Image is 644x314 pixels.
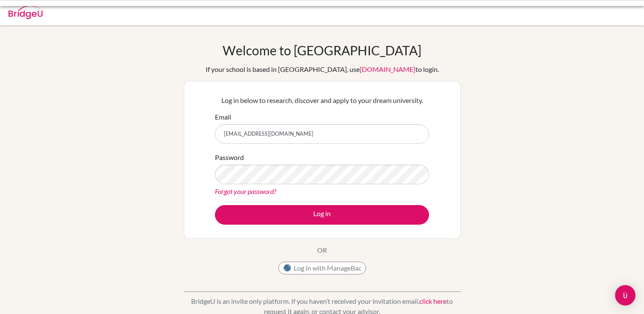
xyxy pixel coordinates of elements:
h1: Welcome to [GEOGRAPHIC_DATA] [223,43,421,58]
label: Password [215,152,244,163]
a: Forgot your password? [215,187,276,195]
button: Log in [215,205,429,225]
p: Log in below to research, discover and apply to your dream university. [215,95,429,106]
a: click here [419,297,447,305]
a: [DOMAIN_NAME] [360,65,415,73]
div: Open Intercom Messenger [615,285,635,305]
button: Log in with ManageBac [278,262,366,274]
p: OR [317,245,327,255]
img: Bridge-U [9,6,43,19]
div: If your school is based in [GEOGRAPHIC_DATA], use to login. [206,64,439,74]
label: Email [215,112,231,122]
